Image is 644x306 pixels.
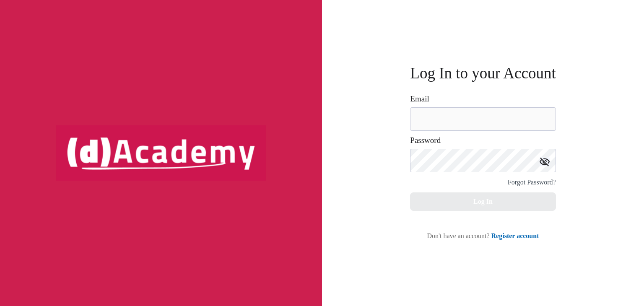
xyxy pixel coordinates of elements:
[410,192,556,211] button: Log In
[410,136,441,145] label: Password
[508,176,556,188] div: Forgot Password?
[491,232,539,239] a: Register account
[410,66,556,80] h3: Log In to your Account
[410,95,429,103] label: Email
[418,232,547,240] div: Don't have an account?
[540,157,550,166] img: icon
[56,125,266,181] img: logo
